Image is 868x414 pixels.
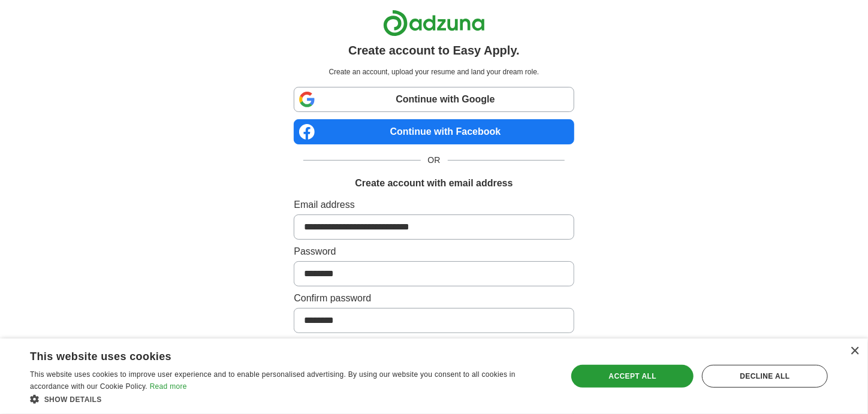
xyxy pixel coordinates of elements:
[30,393,551,405] div: Show details
[294,291,574,306] label: Confirm password
[294,198,574,212] label: Email address
[571,365,694,388] div: Accept all
[44,395,102,404] span: Show details
[30,370,516,391] span: This website uses cookies to improve user experience and to enable personalised advertising. By u...
[355,176,513,191] h1: Create account with email address
[294,244,574,259] label: Password
[383,10,485,37] img: Adzuna logo
[30,346,522,364] div: This website uses cookies
[296,67,571,77] p: Create an account, upload your resume and land your dream role.
[421,154,448,167] span: OR
[294,87,574,112] a: Continue with Google
[702,365,828,388] div: Decline all
[150,382,187,391] a: Read more, opens a new window
[294,119,574,144] a: Continue with Facebook
[850,347,859,356] div: Close
[348,41,520,59] h1: Create account to Easy Apply.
